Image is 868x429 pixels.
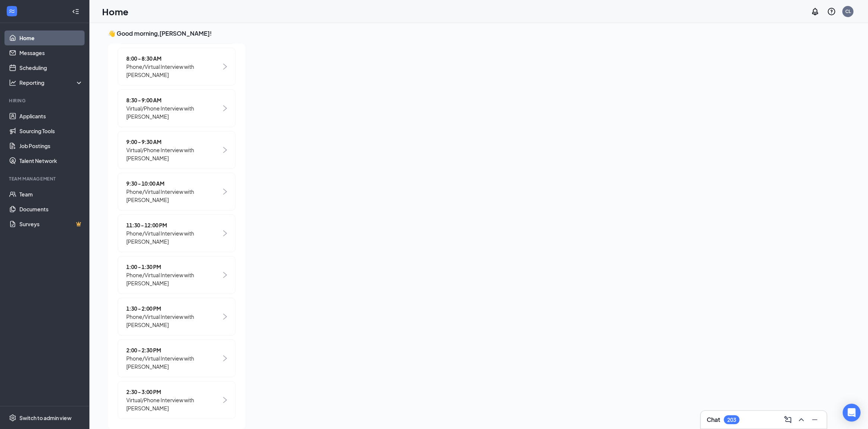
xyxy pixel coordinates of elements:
[8,7,16,15] svg: WorkstreamLogo
[126,396,221,412] span: Virtual/Phone Interview with [PERSON_NAME]
[126,96,221,104] span: 8:30 - 9:00 AM
[809,414,821,426] button: Minimize
[126,304,221,313] span: 1:30 - 2:00 PM
[126,221,221,229] span: 11:30 - 12:00 PM
[19,45,83,60] a: Messages
[19,109,83,124] a: Applicants
[126,346,221,354] span: 2:00 - 2:30 PM
[126,188,221,204] span: Phone/Virtual Interview with [PERSON_NAME]
[9,79,16,86] svg: Analysis
[102,5,129,18] h1: Home
[19,153,83,168] a: Talent Network
[72,8,79,15] svg: Collapse
[9,97,82,104] div: Hiring
[126,229,221,246] span: Phone/Virtual Interview with [PERSON_NAME]
[126,104,221,121] span: Virtual/Phone Interview with [PERSON_NAME]
[782,414,794,426] button: ComposeMessage
[126,179,221,188] span: 9:30 - 10:00 AM
[827,7,836,16] svg: QuestionInfo
[126,54,221,63] span: 8:00 - 8:30 AM
[19,217,83,231] a: SurveysCrown
[126,313,221,329] span: Phone/Virtual Interview with [PERSON_NAME]
[126,388,221,396] span: 2:30 - 3:00 PM
[797,415,806,424] svg: ChevronUp
[19,31,83,45] a: Home
[727,417,736,423] div: 203
[9,176,82,182] div: Team Management
[810,415,819,424] svg: Minimize
[126,271,221,287] span: Phone/Virtual Interview with [PERSON_NAME]
[811,7,820,16] svg: Notifications
[19,79,83,86] div: Reporting
[126,146,221,162] span: Virtual/Phone Interview with [PERSON_NAME]
[19,414,72,422] div: Switch to admin view
[19,124,83,138] a: Sourcing Tools
[845,8,851,15] div: CL
[108,29,668,38] h3: 👋 Good morning, [PERSON_NAME] !
[126,354,221,371] span: Phone/Virtual Interview with [PERSON_NAME]
[126,138,221,146] span: 9:00 - 9:30 AM
[843,404,861,422] div: Open Intercom Messenger
[707,416,720,424] h3: Chat
[126,263,221,271] span: 1:00 - 1:30 PM
[783,415,792,424] svg: ComposeMessage
[19,138,83,153] a: Job Postings
[19,60,83,75] a: Scheduling
[9,414,16,422] svg: Settings
[795,414,807,426] button: ChevronUp
[126,63,221,79] span: Phone/Virtual Interview with [PERSON_NAME]
[19,202,83,217] a: Documents
[19,187,83,202] a: Team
